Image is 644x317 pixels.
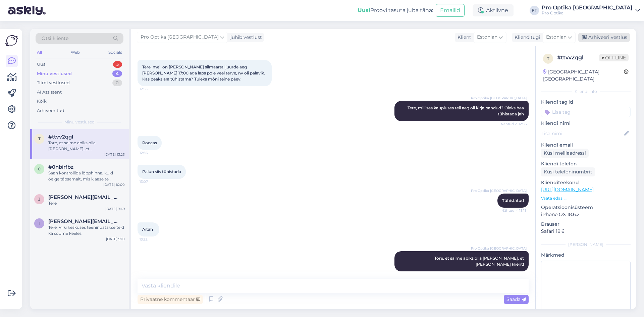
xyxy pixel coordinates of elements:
[408,105,525,116] span: Tere, millises kaupluses teil aeg oli kirja pandud? Oleks hea tühistada jah
[38,166,41,171] span: 0
[541,228,631,235] p: Safari 18.6
[5,34,18,47] img: Askly Logo
[37,61,45,68] div: Uus
[599,54,629,61] span: Offline
[434,256,525,267] span: Tore, et saime abiks olla [PERSON_NAME], et [PERSON_NAME] klient!
[37,70,72,77] div: Minu vestlused
[541,187,594,193] a: [URL][DOMAIN_NAME]
[471,246,527,251] span: Pro Optika [GEOGRAPHIC_DATA]
[541,120,631,127] p: Kliendi nimi
[48,140,125,152] div: Tore, et saime abiks olla [PERSON_NAME], et [PERSON_NAME] klient!
[541,242,631,248] div: [PERSON_NAME]
[541,195,631,201] p: Vaata edasi ...
[358,6,433,14] div: Proovi tasuta juba täna:
[37,107,64,114] div: Arhiveeritud
[358,7,370,13] b: Uus!
[112,70,122,77] div: 4
[142,227,153,232] span: Aitäh
[455,34,471,41] div: Klient
[501,272,527,277] span: 13:23
[48,194,118,200] span: Julia.nurmetalu@outlook.com
[112,80,122,86] div: 0
[473,4,514,16] div: Aktiivne
[541,130,623,137] input: Lisa nimi
[39,221,40,226] span: i
[36,48,43,57] div: All
[48,200,125,206] div: Tere
[37,98,47,105] div: Kõik
[506,296,526,302] span: Saada
[48,134,73,140] span: #ttvv2qgl
[48,224,125,236] div: Tere, Viru keskuses teenindatakse teid ka soome keeles
[38,197,40,202] span: J
[541,107,631,117] input: Lisa tag
[104,152,125,157] div: [DATE] 13:23
[142,64,266,82] span: Tere, meil on [PERSON_NAME] silmaarsti juurde aeg [PERSON_NAME] 17:00 aga laps pole veel terve, n...
[48,164,73,170] span: #0nbirfbz
[103,182,125,187] div: [DATE] 10:00
[38,136,41,141] span: t
[557,54,599,62] div: # ttvv2qgl
[541,252,631,259] p: Märkmed
[69,48,81,57] div: Web
[541,99,631,106] p: Kliendi tag'id
[140,150,165,155] span: 12:56
[471,96,527,101] span: Pro Optika [GEOGRAPHIC_DATA]
[42,35,68,42] span: Otsi kliente
[501,208,527,213] span: Nähtud ✓ 13:15
[502,198,524,203] span: Tühistatud
[541,142,631,149] p: Kliendi email
[107,48,123,57] div: Socials
[578,33,630,42] div: Arhiveeri vestlus
[106,236,125,242] div: [DATE] 9:10
[142,169,181,174] span: Palun siis tühistada
[140,179,165,184] span: 13:07
[471,188,527,193] span: Pro Optika [GEOGRAPHIC_DATA]
[541,167,595,176] div: Küsi telefoninumbrit
[138,295,203,304] div: Privaatne kommentaar
[542,5,633,10] div: Pro Optika [GEOGRAPHIC_DATA]
[530,6,539,15] div: PT
[140,87,165,92] span: 12:55
[37,89,62,96] div: AI Assistent
[541,179,631,186] p: Klienditeekond
[48,218,118,224] span: irma.takala71@gmail.com
[140,237,165,242] span: 13:22
[542,5,640,16] a: Pro Optika [GEOGRAPHIC_DATA]Pro Optika
[228,34,262,41] div: juhib vestlust
[543,68,624,83] div: [GEOGRAPHIC_DATA], [GEOGRAPHIC_DATA]
[512,34,540,41] div: Klienditugi
[547,56,549,61] span: t
[436,4,465,17] button: Emailid
[477,34,497,41] span: Estonian
[541,211,631,218] p: iPhone OS 18.6.2
[541,221,631,228] p: Brauser
[541,204,631,211] p: Operatsioonisüsteem
[37,80,70,86] div: Tiimi vestlused
[64,119,95,125] span: Minu vestlused
[113,61,122,68] div: 3
[546,34,567,41] span: Estonian
[142,140,157,145] span: Roccas
[141,34,219,41] span: Pro Optika [GEOGRAPHIC_DATA]
[105,206,125,211] div: [DATE] 9:49
[541,160,631,167] p: Kliendi telefon
[542,10,633,16] div: Pro Optika
[541,89,631,95] div: Kliendi info
[48,170,125,182] div: Saan kontrollida lõpphinna, kuid öelge täpsemalt, mis klaase te soovite. Millised klaasid te vali...
[541,149,589,158] div: Küsi meiliaadressi
[501,121,527,126] span: Nähtud ✓ 12:56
